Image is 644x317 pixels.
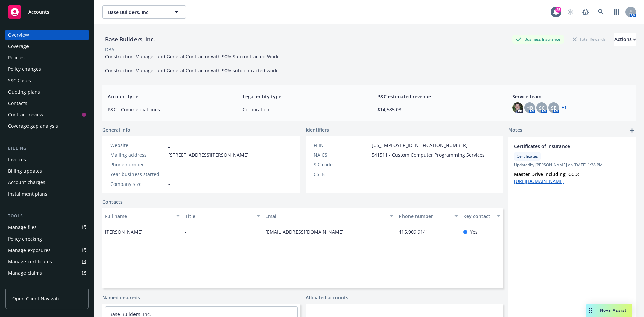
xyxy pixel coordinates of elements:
div: SSC Cases [8,75,31,86]
div: Manage files [8,222,37,233]
span: 541511 - Custom Computer Programming Services [372,151,485,158]
a: SSC Cases [5,75,89,86]
span: Construction Manager and General Contractor with 90% Subcontracted Work. ---------- Construction ... [105,53,280,74]
span: Yes [470,228,478,235]
div: Full name [105,213,172,220]
button: Phone number [396,208,460,224]
span: SC [539,104,545,111]
div: Website [110,142,166,149]
span: [PERSON_NAME] [105,228,143,235]
div: Overview [8,30,29,40]
span: Account type [108,93,226,100]
button: Actions [614,33,636,46]
span: Certificates [517,153,538,159]
a: Switch app [610,5,623,19]
a: Invoices [5,154,89,165]
a: Manage files [5,222,89,233]
a: 415.909.9141 [399,229,434,235]
div: Base Builders, Inc. [102,35,158,44]
div: Drag to move [586,304,595,317]
div: Title [185,213,253,220]
a: Manage certificates [5,256,89,267]
div: Coverage gap analysis [8,121,58,131]
a: Manage BORs [5,279,89,290]
a: [EMAIL_ADDRESS][DOMAIN_NAME] [265,229,349,235]
a: Installment plans [5,189,89,199]
div: Actions [614,33,636,46]
a: Account charges [5,177,89,188]
div: FEIN [314,142,369,149]
a: Contacts [5,98,89,109]
span: [US_EMPLOYER_IDENTIFICATION_NUMBER] [372,142,468,149]
div: Phone number [399,213,450,220]
div: Invoices [8,154,26,165]
button: Title [182,208,263,224]
div: Manage claims [8,268,42,278]
span: General info [102,126,130,134]
div: Total Rewards [569,35,609,43]
div: Contract review [8,109,43,120]
a: Start snowing [563,5,577,19]
div: Phone number [110,161,166,168]
div: Policy changes [8,64,41,74]
a: Quoting plans [5,87,89,97]
div: Billing updates [8,166,42,176]
button: Email [263,208,396,224]
div: Policies [8,52,25,63]
span: - [372,161,373,168]
a: Policy changes [5,64,89,74]
a: Search [594,5,608,19]
div: Email [265,213,386,220]
div: Billing [5,145,89,152]
div: Coverage [8,41,29,52]
div: Manage BORs [8,279,40,290]
span: Corporation [243,106,361,113]
div: Certificates of InsuranceCertificatesUpdatedby [PERSON_NAME] on [DATE] 1:38 PMMaster Drive includ... [508,137,636,190]
div: Mailing address [110,151,166,158]
a: Manage exposures [5,245,89,256]
a: Policy checking [5,233,89,244]
div: Manage certificates [8,256,52,267]
span: - [168,161,170,168]
span: - [168,171,170,178]
button: Base Builders, Inc. [102,5,186,19]
strong: Master Drive including CCD: [514,171,579,177]
div: NAICS [314,151,369,158]
a: Accounts [5,3,89,21]
a: Contacts [102,198,123,205]
div: CSLB [314,171,369,178]
a: Report a Bug [579,5,592,19]
span: Updated by [PERSON_NAME] on [DATE] 1:38 PM [514,162,631,168]
div: Quoting plans [8,87,40,97]
div: Company size [110,180,166,188]
a: Billing updates [5,166,89,176]
span: SE [551,104,556,111]
div: DBA: - [105,46,117,53]
div: Installment plans [8,189,47,199]
span: - [185,228,187,235]
span: - [372,171,373,178]
span: Certificates of Insurance [514,143,613,150]
a: Manage claims [5,268,89,278]
div: Year business started [110,171,166,178]
div: Tools [5,213,89,219]
a: - [168,142,170,148]
span: HB [526,104,533,111]
a: add [628,126,636,135]
a: Contract review [5,109,89,120]
span: Base Builders, Inc. [108,9,166,16]
div: Business Insurance [512,35,564,43]
a: Policies [5,52,89,63]
button: Nova Assist [586,304,632,317]
div: Manage exposures [8,245,51,256]
a: Named insureds [102,294,140,301]
span: Nova Assist [600,307,627,313]
span: - [168,180,170,188]
img: photo [512,102,523,113]
span: P&C - Commercial lines [108,106,226,113]
span: Service team [512,93,631,100]
button: Full name [102,208,182,224]
div: SIC code [314,161,369,168]
span: [STREET_ADDRESS][PERSON_NAME] [168,151,249,158]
